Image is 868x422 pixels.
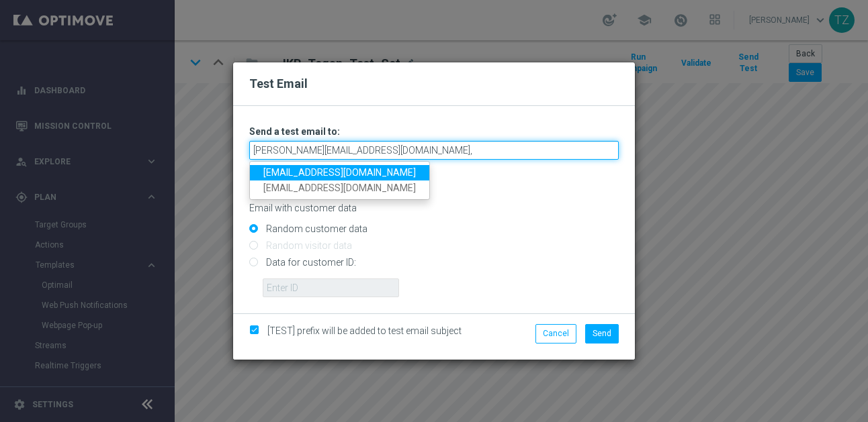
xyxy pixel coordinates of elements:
h2: Test Email [249,76,619,92]
span: [TEST] prefix will be added to test email subject [267,325,462,336]
button: Cancel [535,324,576,343]
h3: Send a test email to: [249,125,619,138]
a: [EMAIL_ADDRESS][DOMAIN_NAME] [250,165,429,180]
p: Email with customer data [249,202,619,214]
p: Separate multiple addresses with commas [249,163,619,175]
button: Send [585,324,619,343]
input: Enter ID [263,278,399,297]
a: [EMAIL_ADDRESS][DOMAIN_NAME] [250,180,429,196]
span: Send [593,329,611,338]
label: Random customer data [263,223,367,235]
